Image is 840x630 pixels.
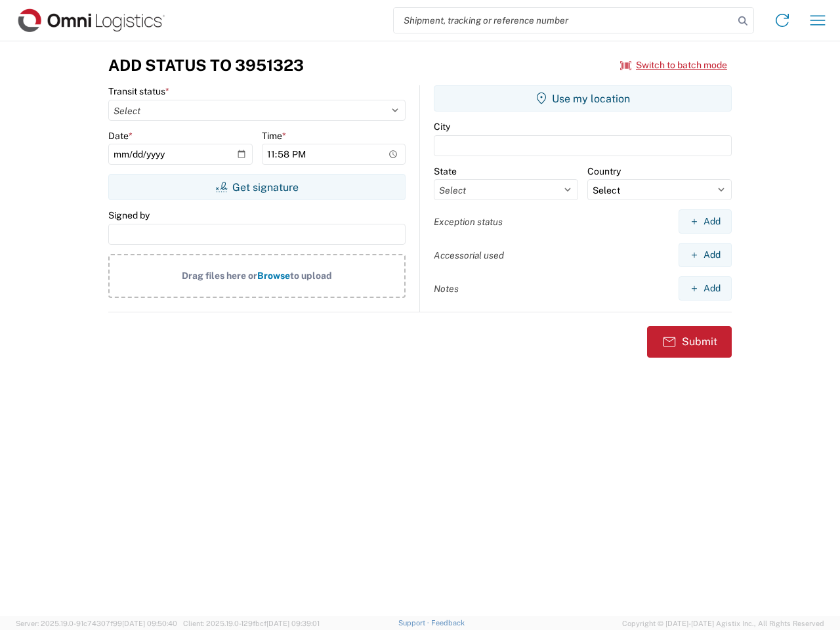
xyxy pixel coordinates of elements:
[434,216,503,228] label: Exception status
[394,8,734,33] input: Shipment, tracking or reference number
[434,121,450,133] label: City
[183,619,320,627] span: Client: 2025.19.0-129fbcf
[679,209,732,234] button: Add
[108,56,304,75] h3: Add Status to 3951323
[434,85,732,112] button: Use my location
[620,54,727,76] button: Switch to batch mode
[16,619,177,627] span: Server: 2025.19.0-91c74307f99
[266,619,320,627] span: [DATE] 09:39:01
[108,209,150,221] label: Signed by
[587,165,621,177] label: Country
[182,270,257,281] span: Drag files here or
[262,130,286,142] label: Time
[622,618,824,629] span: Copyright © [DATE]-[DATE] Agistix Inc., All Rights Reserved
[431,619,465,627] a: Feedback
[257,270,290,281] span: Browse
[108,85,169,97] label: Transit status
[108,130,133,142] label: Date
[290,270,332,281] span: to upload
[122,619,177,627] span: [DATE] 09:50:40
[434,165,457,177] label: State
[679,243,732,267] button: Add
[108,174,406,200] button: Get signature
[434,249,504,261] label: Accessorial used
[434,283,459,295] label: Notes
[647,326,732,358] button: Submit
[679,276,732,301] button: Add
[398,619,431,627] a: Support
